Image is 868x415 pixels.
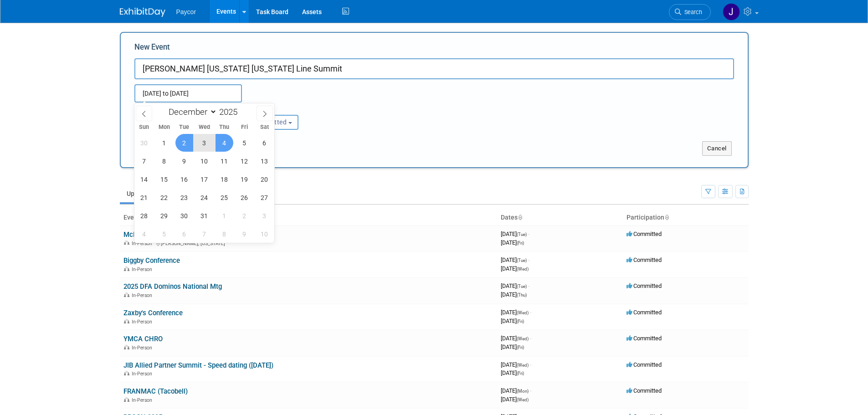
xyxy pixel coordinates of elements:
a: Sort by Start Date [518,214,522,221]
span: (Wed) [517,336,529,341]
span: January 10, 2026 [256,225,273,243]
span: [DATE] [501,309,531,316]
span: Committed [627,282,662,289]
span: [DATE] [501,361,531,368]
img: In-Person Event [124,241,129,245]
span: In-Person [132,292,155,298]
span: [DATE] [501,318,524,324]
span: January 4, 2026 [135,225,153,243]
span: Tue [174,124,194,130]
span: Sat [254,124,274,130]
span: (Mon) [517,389,529,394]
span: December 6, 2025 [256,134,273,152]
span: December 15, 2025 [155,170,173,188]
span: Wed [194,124,214,130]
span: December 11, 2025 [216,152,233,170]
span: December 23, 2025 [175,189,193,206]
span: (Wed) [517,310,529,315]
a: 2025 DFA Dominos National Mtg [123,282,222,291]
img: In-Person Event [124,345,129,349]
span: In-Person [132,397,155,403]
input: Start Date - End Date [134,84,242,102]
a: FRANMAC (Tacobell) [123,387,188,395]
img: In-Person Event [124,292,129,297]
span: (Tue) [517,232,527,237]
span: December 22, 2025 [155,189,173,206]
span: December 2, 2025 [175,134,193,152]
span: December 5, 2025 [236,134,253,152]
span: (Fri) [517,371,524,376]
img: In-Person Event [124,319,129,323]
span: December 10, 2025 [195,152,213,170]
span: (Tue) [517,284,527,289]
span: [DATE] [501,387,531,394]
span: November 30, 2025 [135,134,153,152]
span: In-Person [132,266,155,272]
span: Committed [627,361,662,368]
input: Year [217,107,244,117]
span: Committed [627,387,662,394]
span: - [530,361,531,368]
div: Attendance / Format: [134,102,223,114]
span: December 29, 2025 [155,207,173,225]
span: December 17, 2025 [195,170,213,188]
span: Fri [234,124,254,130]
a: Upcoming15 [120,185,173,202]
span: Search [681,9,702,15]
a: McDonalds NBMOA [123,231,184,239]
span: [DATE] [501,265,529,272]
span: In-Person [132,241,155,246]
span: [DATE] [501,369,524,376]
span: [DATE] [501,282,529,289]
span: (Fri) [517,345,524,350]
span: January 5, 2026 [155,225,173,243]
span: (Thu) [517,292,527,297]
span: December 18, 2025 [216,170,233,188]
span: December 13, 2025 [256,152,273,170]
span: Sun [134,124,154,130]
span: December 25, 2025 [216,189,233,206]
span: December 28, 2025 [135,207,153,225]
span: In-Person [132,319,155,325]
button: Cancel [702,141,732,156]
span: Committed [627,309,662,316]
img: Jenny Campbell [723,3,740,20]
span: December 1, 2025 [155,134,173,152]
span: December 8, 2025 [155,152,173,170]
span: [DATE] [501,343,524,350]
span: December 31, 2025 [195,207,213,225]
span: January 6, 2026 [175,225,193,243]
span: December 12, 2025 [236,152,253,170]
span: - [530,335,531,342]
span: Mon [154,124,174,130]
span: January 7, 2026 [195,225,213,243]
span: December 30, 2025 [175,207,193,225]
a: Sort by Participation Type [664,214,669,221]
a: Search [669,4,711,20]
span: Committed [627,231,662,237]
span: (Wed) [517,266,529,272]
span: Paycor [176,8,196,15]
span: Committed [627,256,662,263]
span: In-Person [132,371,155,377]
span: December 16, 2025 [175,170,193,188]
span: December 7, 2025 [135,152,153,170]
img: In-Person Event [124,371,129,375]
span: December 14, 2025 [135,170,153,188]
img: In-Person Event [124,266,129,271]
span: Thu [214,124,234,130]
a: Zaxby's Conference [123,309,183,317]
span: - [528,256,529,263]
span: - [530,309,531,316]
span: - [528,282,529,289]
span: December 26, 2025 [236,189,253,206]
span: (Fri) [517,319,524,324]
span: [DATE] [501,396,529,403]
span: - [530,387,531,394]
span: January 8, 2026 [216,225,233,243]
span: (Wed) [517,363,529,368]
th: Participation [623,210,749,225]
a: YMCA CHRO [123,335,163,343]
a: JIB Allied Partner Summit - Speed dating ([DATE]) [123,361,273,369]
span: December 27, 2025 [256,189,273,206]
